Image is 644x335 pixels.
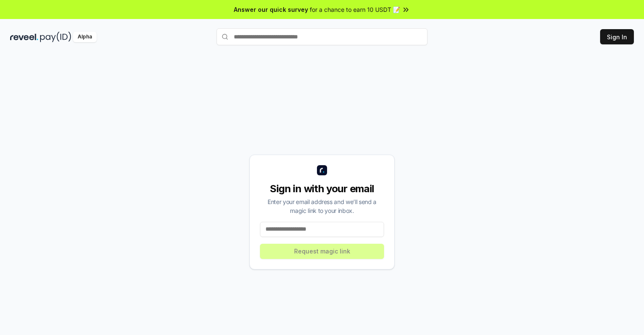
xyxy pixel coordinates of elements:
[260,197,384,215] div: Enter your email address and we’ll send a magic link to your inbox.
[40,32,71,42] img: pay_id
[317,165,327,175] img: logo_small
[234,5,308,14] span: Answer our quick survey
[260,182,384,196] div: Sign in with your email
[600,29,634,44] button: Sign In
[10,32,38,42] img: reveel_dark
[73,32,97,42] div: Alpha
[310,5,400,14] span: for a chance to earn 10 USDT 📝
